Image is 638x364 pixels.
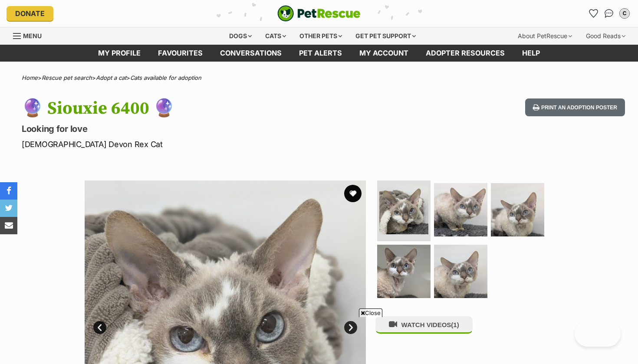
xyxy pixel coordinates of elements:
[130,74,201,81] a: Cats available for adoption
[344,185,362,202] button: favourite
[618,7,631,20] button: My account
[602,7,616,20] a: Conversations
[93,321,106,334] a: Prev
[223,27,258,45] div: Dogs
[7,6,53,21] a: Donate
[290,45,351,62] a: Pet alerts
[580,27,631,45] div: Good Reads
[417,45,513,62] a: Adopter resources
[259,27,292,45] div: Cats
[22,98,389,118] h1: 🔮 Siouxie 6400 🔮
[277,5,361,22] img: logo-cat-932fe2b9b8326f06289b0f2fb663e598f794de774fb13d1741a6617ecf9a85b4.svg
[377,245,431,298] img: Photo of 🔮 Siouxie 6400 🔮
[22,123,389,135] p: Looking for love
[161,321,477,360] iframe: Advertisement
[359,308,382,317] span: Close
[42,74,92,81] a: Rescue pet search
[211,45,290,62] a: conversations
[22,74,38,81] a: Home
[293,27,348,45] div: Other pets
[349,27,422,45] div: Get pet support
[512,27,578,45] div: About PetRescue
[89,45,149,62] a: My profile
[96,74,126,81] a: Adopt a cat
[525,98,625,116] button: Print an adoption poster
[513,45,549,62] a: Help
[491,183,544,236] img: Photo of 🔮 Siouxie 6400 🔮
[434,245,487,298] img: Photo of 🔮 Siouxie 6400 🔮
[13,27,48,43] a: Menu
[575,321,621,347] iframe: Help Scout Beacon - Open
[277,5,361,22] a: PetRescue
[586,7,631,20] ul: Account quick links
[351,45,417,62] a: My account
[23,32,42,39] span: Menu
[149,45,211,62] a: Favourites
[605,9,614,18] img: chat-41dd97257d64d25036548639549fe6c8038ab92f7586957e7f3b1b290dea8141.svg
[22,138,389,150] p: [DEMOGRAPHIC_DATA] Devon Rex Cat
[586,7,600,20] a: Favourites
[379,185,428,234] img: Photo of 🔮 Siouxie 6400 🔮
[620,9,629,18] div: C
[434,183,487,236] img: Photo of 🔮 Siouxie 6400 🔮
